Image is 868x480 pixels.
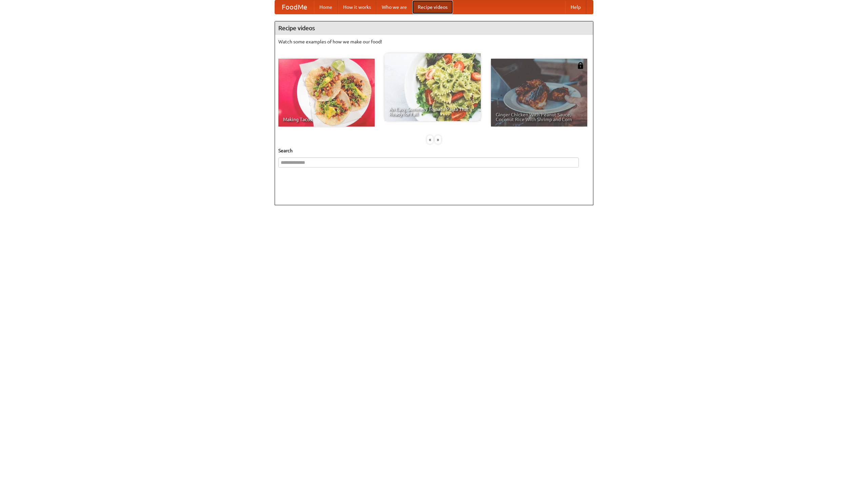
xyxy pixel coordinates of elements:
h4: Recipe videos [275,21,593,35]
a: Home [314,0,338,14]
a: An Easy, Summery Tomato Pasta That's Ready for Fall [384,53,481,121]
p: Watch some examples of how we make our food! [278,38,590,45]
a: Recipe videos [412,0,453,14]
a: Help [565,0,586,14]
div: » [435,135,441,144]
a: Who we are [376,0,412,14]
div: « [427,135,433,144]
span: An Easy, Summery Tomato Pasta That's Ready for Fall [389,107,476,116]
h5: Search [278,147,590,154]
a: FoodMe [275,0,314,14]
img: 483408.png [577,62,584,69]
a: Making Tacos [278,59,375,127]
a: How it works [338,0,376,14]
span: Making Tacos [283,117,370,122]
